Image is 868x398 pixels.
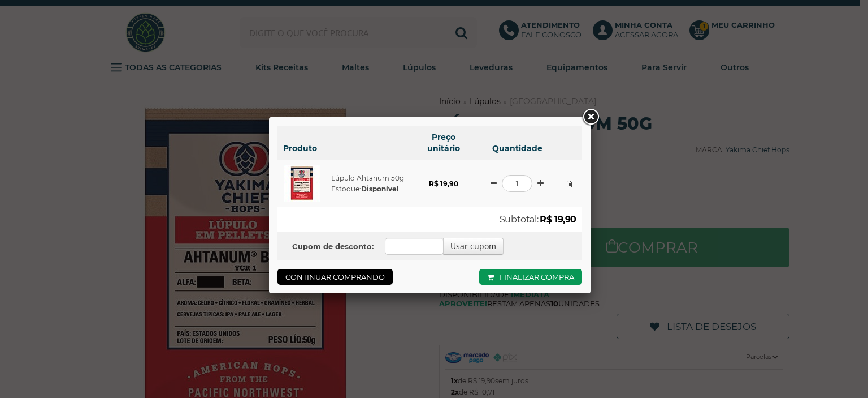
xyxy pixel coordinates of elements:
[331,185,399,193] span: Estoque:
[540,214,576,225] strong: R$ 19,90
[331,173,404,182] a: Lúpulo Ahtanum 50g
[479,269,582,285] a: Finalizar compra
[361,185,399,193] strong: Disponível
[483,143,551,154] h6: Quantidade
[283,143,404,154] h6: Produto
[429,179,458,187] strong: R$ 19,90
[292,242,374,251] b: Cupom de desconto:
[500,214,538,225] span: Subtotal:
[277,269,393,285] a: Continuar comprando
[443,238,504,255] button: Usar cupom
[284,165,320,202] img: Lúpulo Ahtanum 50g
[415,131,472,154] h6: Preço unitário
[580,107,601,127] a: Close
